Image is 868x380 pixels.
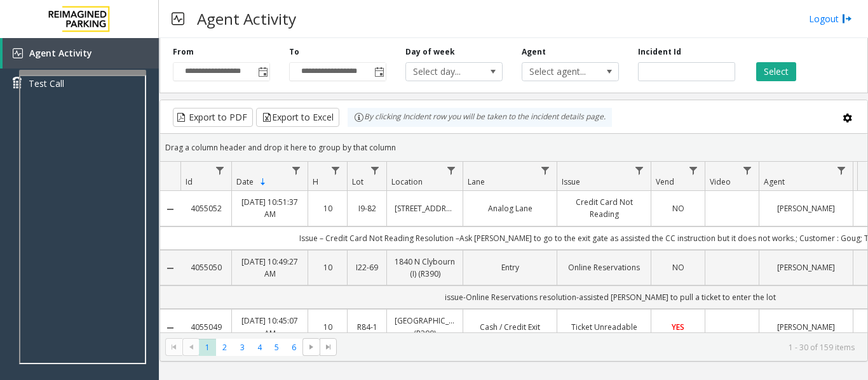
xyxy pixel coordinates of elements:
[685,162,702,179] a: Vend Filter Menu
[236,176,254,187] span: Date
[352,176,363,187] span: Lot
[406,63,483,81] span: Select day...
[188,321,224,333] a: 4055049
[565,261,643,273] a: Online Reservations
[767,321,845,333] a: [PERSON_NAME]
[672,262,684,273] span: NO
[344,342,855,353] kendo-pager-info: 1 - 30 of 159 items
[289,46,299,58] label: To
[316,202,339,214] a: 10
[186,176,193,187] span: Id
[565,321,643,333] a: Ticket Unreadable
[13,48,23,58] img: 'icon'
[809,12,852,25] a: Logout
[240,196,300,220] a: [DATE] 10:51:37 AM
[354,112,364,122] img: infoIcon.svg
[391,176,423,187] span: Location
[565,196,643,220] a: Credit Card Not Reading
[672,203,684,214] span: NO
[251,339,268,356] span: Page 4
[323,342,334,352] span: Go to the last page
[443,162,460,179] a: Location Filter Menu
[471,261,549,273] a: Entry
[160,204,180,214] a: Collapse Details
[355,321,379,333] a: R84-1
[268,339,285,356] span: Page 5
[659,202,697,214] a: NO
[240,315,300,339] a: [DATE] 10:45:07 AM
[672,322,684,332] span: YES
[833,162,850,179] a: Agent Filter Menu
[756,62,796,81] button: Select
[288,162,305,179] a: Date Filter Menu
[285,339,302,356] span: Page 6
[320,338,337,356] span: Go to the last page
[172,3,184,34] img: pageIcon
[395,315,455,339] a: [GEOGRAPHIC_DATA] (R390)
[710,176,731,187] span: Video
[656,176,674,187] span: Vend
[659,261,697,273] a: NO
[256,108,339,127] button: Export to Excel
[316,261,339,273] a: 10
[842,12,852,25] img: logout
[405,46,455,58] label: Day of week
[739,162,756,179] a: Video Filter Menu
[258,177,268,187] span: Sortable
[160,162,867,332] div: Data table
[306,342,316,352] span: Go to the next page
[372,63,386,81] span: Toggle popup
[191,3,302,34] h3: Agent Activity
[638,46,681,58] label: Incident Id
[367,162,384,179] a: Lot Filter Menu
[468,176,485,187] span: Lane
[522,63,599,81] span: Select agent...
[188,261,224,273] a: 4055050
[216,339,233,356] span: Page 2
[160,263,180,273] a: Collapse Details
[537,162,554,179] a: Lane Filter Menu
[302,338,320,356] span: Go to the next page
[160,323,180,333] a: Collapse Details
[173,108,253,127] button: Export to PDF
[562,176,580,187] span: Issue
[355,261,379,273] a: I22-69
[234,339,251,356] span: Page 3
[240,256,300,280] a: [DATE] 10:49:27 AM
[29,47,92,59] span: Agent Activity
[348,108,612,127] div: By clicking Incident row you will be taken to the incident details page.
[313,176,318,187] span: H
[767,202,845,214] a: [PERSON_NAME]
[3,38,159,69] a: Agent Activity
[316,321,339,333] a: 10
[327,162,344,179] a: H Filter Menu
[631,162,648,179] a: Issue Filter Menu
[522,46,546,58] label: Agent
[255,63,269,81] span: Toggle popup
[767,261,845,273] a: [PERSON_NAME]
[212,162,229,179] a: Id Filter Menu
[160,136,867,159] div: Drag a column header and drop it here to group by that column
[188,202,224,214] a: 4055052
[355,202,379,214] a: I9-82
[395,256,455,280] a: 1840 N Clybourn (I) (R390)
[471,321,549,333] a: Cash / Credit Exit
[471,202,549,214] a: Analog Lane
[395,202,455,214] a: [STREET_ADDRESS]
[173,46,194,58] label: From
[199,339,216,356] span: Page 1
[764,176,785,187] span: Agent
[659,321,697,333] a: YES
